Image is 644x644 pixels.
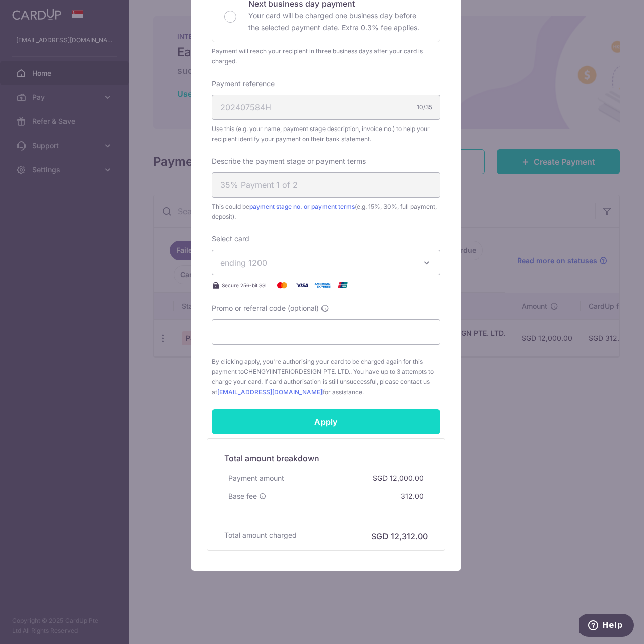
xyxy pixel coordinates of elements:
[212,357,440,397] span: By clicking apply, you're authorising your card to be charged again for this payment to . You hav...
[220,257,267,268] span: ending 1200
[212,303,319,313] span: Promo or referral code (optional)
[579,614,634,639] iframe: Opens a widget where you can find more information
[244,368,350,375] span: CHENGYIINTERIORDESIGN PTE. LTD.
[212,124,440,144] span: Use this (e.g. your name, payment stage description, invoice no.) to help your recipient identify...
[371,530,428,542] h6: SGD 12,312.00
[224,530,297,540] h6: Total amount charged
[212,79,275,89] label: Payment reference
[249,203,355,210] a: payment stage no. or payment terms
[272,279,292,291] img: Mastercard
[217,388,323,396] a: [EMAIL_ADDRESS][DOMAIN_NAME]
[417,102,432,112] div: 10/35
[248,10,428,34] p: Your card will be charged one business day before the selected payment date. Extra 0.3% fee applies.
[224,469,288,487] div: Payment amount
[212,46,440,67] div: Payment will reach your recipient in three business days after your card is charged.
[333,279,353,291] img: UnionPay
[312,279,333,291] img: American Express
[224,452,428,464] h5: Total amount breakdown
[212,156,366,166] label: Describe the payment stage or payment terms
[292,279,312,291] img: Visa
[222,281,268,289] span: Secure 256-bit SSL
[369,469,428,487] div: SGD 12,000.00
[397,487,428,505] div: 312.00
[212,234,249,244] label: Select card
[212,202,440,222] span: This could be (e.g. 15%, 30%, full payment, deposit).
[212,409,440,434] input: Apply
[228,491,257,501] span: Base fee
[212,250,440,275] button: ending 1200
